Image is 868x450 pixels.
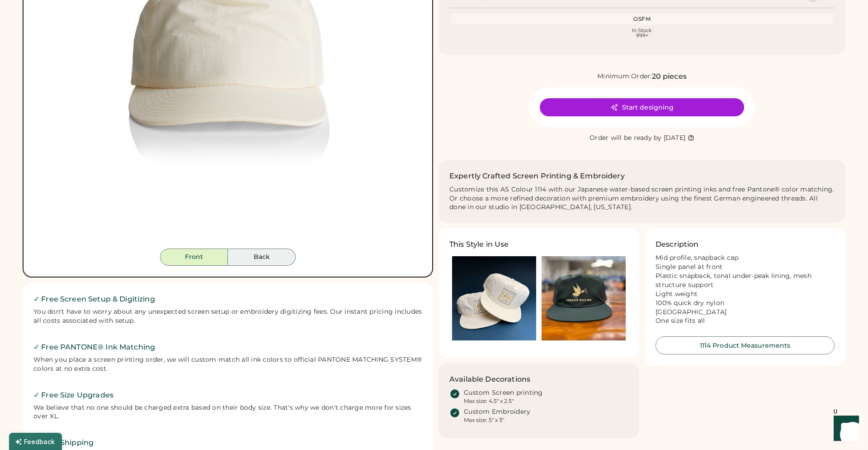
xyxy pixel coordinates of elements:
[652,71,687,82] div: 20 pieces
[540,98,744,116] button: Start designing
[542,256,626,340] img: Olive Green AS Colour 1114 Surf Hat printed with an image of a mallard holding a baguette in its ...
[449,239,509,250] h3: This Style in Use
[590,134,662,143] div: Order will be ready by
[453,15,831,23] div: OSFM
[664,134,686,143] div: [DATE]
[452,256,536,340] img: Ecru color hat with logo printed on a blue background
[228,249,296,266] button: Back
[33,390,422,401] h2: ✓ Free Size Upgrades
[464,397,514,405] div: Max size: 4.5" x 2.5"
[33,355,422,373] div: When you place a screen printing order, we will custom match all ink colors to official PANTONE M...
[453,28,831,38] div: In Stock 999+
[597,72,652,81] div: Minimum Order:
[449,374,530,385] h3: Available Decorations
[33,342,422,353] h2: ✓ Free PANTONE® Ink Matching
[33,307,422,326] div: You don't have to worry about any unexpected screen setup or embroidery digitizing fees. Our inst...
[464,407,530,416] div: Custom Embroidery
[160,249,228,266] button: Front
[33,437,422,448] h2: ✓ Free Shipping
[33,294,422,305] h2: ✓ Free Screen Setup & Digitizing
[825,409,864,448] iframe: Front Chat
[656,254,835,326] div: Mid profile, snapback cap Single panel at front Plastic snapback, tonal under-peak lining, mesh s...
[449,185,835,212] div: Customize this AS Colour 1114 with our Japanese water-based screen printing inks and free Pantone...
[656,239,699,250] h3: Description
[33,403,422,421] div: We believe that no one should be charged extra based on their body size. That's why we don't char...
[464,416,504,424] div: Max size: 5" x 3"
[449,171,625,182] h2: Expertly Crafted Screen Printing & Embroidery
[464,388,543,397] div: Custom Screen printing
[656,336,835,354] button: 1114 Product Measurements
